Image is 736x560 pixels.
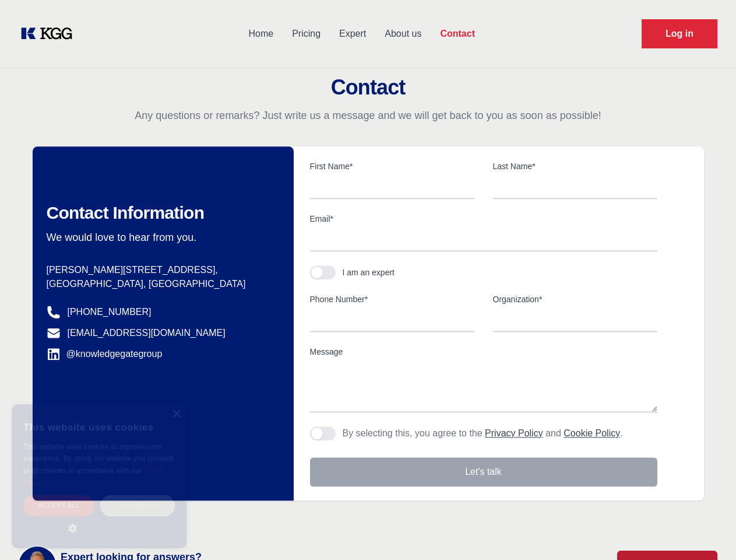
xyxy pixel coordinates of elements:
[330,19,375,49] a: Expert
[310,346,657,358] label: Message
[283,19,330,49] a: Pricing
[47,230,275,244] p: We would love to hear from you.
[23,443,173,475] span: This website uses cookies to improve user experience. By using our website you consent to all coo...
[493,160,657,172] label: Last Name*
[14,108,722,123] p: Any questions or remarks? Just write us a message and we will get back to you as soon as possible!
[68,305,152,319] a: [PHONE_NUMBER]
[23,495,94,516] div: Accept all
[47,263,275,277] p: [PERSON_NAME][STREET_ADDRESS],
[310,213,657,225] label: Email*
[47,202,275,223] h2: Contact Information
[13,549,72,555] div: Cookie settings
[485,428,543,438] a: Privacy Policy
[310,457,657,487] button: Let's talk
[493,293,657,305] label: Organization*
[678,504,736,560] iframe: Chat Widget
[14,76,722,99] h2: Contact
[47,277,275,291] p: [GEOGRAPHIC_DATA], [GEOGRAPHIC_DATA]
[564,428,620,438] a: Cookie Policy
[23,467,165,486] a: Cookie Policy
[100,495,175,516] div: Decline all
[172,410,181,419] div: Close
[239,19,283,49] a: Home
[375,19,431,49] a: About us
[642,19,717,48] a: Request Demo
[68,326,226,340] a: [EMAIL_ADDRESS][DOMAIN_NAME]
[310,160,474,172] label: First Name*
[431,19,484,49] a: Contact
[310,293,474,305] label: Phone Number*
[343,426,623,440] p: By selecting this, you agree to the and .
[47,347,163,361] a: @knowledgegategroup
[343,267,395,278] div: I am an expert
[23,413,175,441] div: This website uses cookies
[19,24,82,43] a: KOL Knowledge Platform: Talk to Key External Experts (KEE)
